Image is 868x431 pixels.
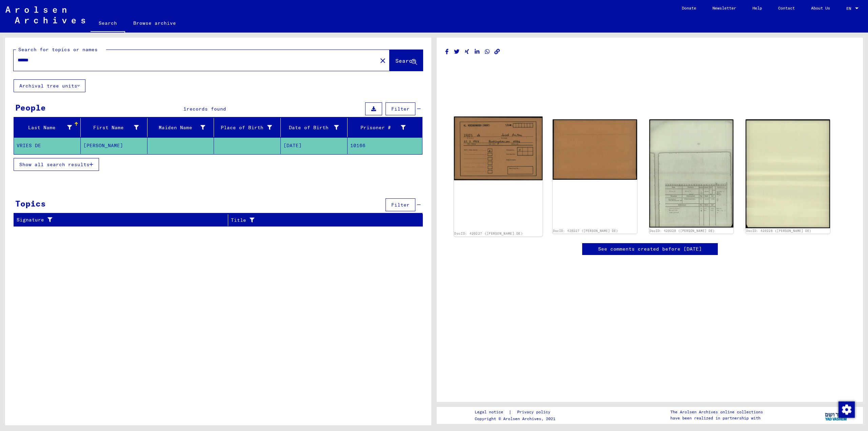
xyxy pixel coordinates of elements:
[443,47,451,56] button: Share on Facebook
[15,197,46,210] div: Topics
[81,137,147,154] mat-cell: [PERSON_NAME]
[454,117,542,180] img: 001.jpg
[350,124,406,131] div: Prisoner #
[453,47,460,56] button: Share on Twitter
[824,407,849,424] img: yv_logo.png
[125,15,184,31] a: Browse archive
[670,409,763,415] p: The Arolsen Archives online collections
[283,122,347,133] div: Date of Birth
[17,122,80,133] div: Last Name
[379,57,387,65] mat-icon: close
[17,215,230,226] div: Signature
[454,232,523,236] a: DocID: 420227 ([PERSON_NAME] DE)
[231,215,416,226] div: Title
[376,54,390,67] button: Clear
[18,46,98,53] mat-label: Search for topics or names
[81,118,147,137] mat-header-cell: First Name
[475,409,558,416] div: |
[649,119,734,228] img: 001.jpg
[91,15,125,33] a: Search
[390,50,423,71] button: Search
[14,118,81,137] mat-header-cell: Last Name
[474,47,481,56] button: Share on LinkedIn
[391,202,410,208] span: Filter
[463,47,471,56] button: Share on Xing
[14,79,85,92] button: Archival tree units
[391,106,410,112] span: Filter
[15,101,46,114] div: People
[553,229,618,233] a: DocID: 420227 ([PERSON_NAME] DE)
[670,415,763,421] p: have been realized in partnership with
[217,122,280,133] div: Place of Birth
[746,229,811,233] a: DocID: 420228 ([PERSON_NAME] DE)
[348,137,422,154] mat-cell: 10166
[186,106,226,112] span: records found
[395,57,416,64] span: Search
[494,47,501,56] button: Copy link
[147,118,214,137] mat-header-cell: Maiden Name
[14,158,99,171] button: Show all search results
[386,102,415,115] button: Filter
[746,119,830,228] img: 002.jpg
[348,118,422,137] mat-header-cell: Prisoner #
[846,6,854,11] span: EN
[214,118,281,137] mat-header-cell: Place of Birth
[386,198,415,211] button: Filter
[14,137,81,154] mat-cell: VRIES DE
[150,124,205,131] div: Maiden Name
[83,124,139,131] div: First Name
[598,246,702,253] a: See comments created before [DATE]
[217,124,272,131] div: Place of Birth
[512,409,558,416] a: Privacy policy
[281,118,348,137] mat-header-cell: Date of Birth
[281,137,348,154] mat-cell: [DATE]
[5,6,85,23] img: Arolsen_neg.svg
[17,124,72,131] div: Last Name
[350,122,414,133] div: Prisoner #
[83,122,147,133] div: First Name
[475,409,509,416] a: Legal notice
[475,416,558,422] p: Copyright © Arolsen Archives, 2021
[17,216,223,223] div: Signature
[183,106,186,112] span: 1
[650,229,715,233] a: DocID: 420228 ([PERSON_NAME] DE)
[283,124,339,131] div: Date of Birth
[553,119,637,180] img: 002.jpg
[484,47,491,56] button: Share on WhatsApp
[231,217,409,224] div: Title
[19,161,90,168] span: Show all search results
[839,401,855,418] img: Change consent
[150,122,214,133] div: Maiden Name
